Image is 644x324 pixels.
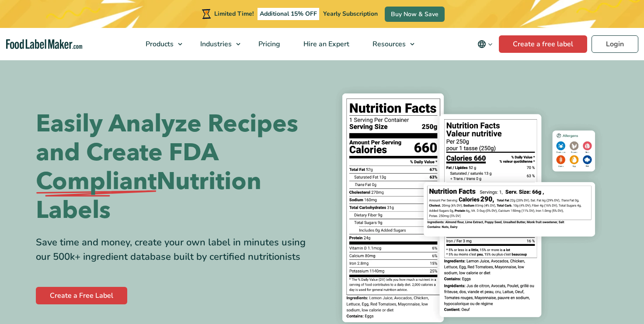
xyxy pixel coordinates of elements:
a: Products [134,28,187,60]
span: Hire an Expert [301,39,350,49]
a: Pricing [247,28,290,60]
a: Create a free label [499,35,587,53]
span: Resources [370,39,407,49]
span: Yearly Subscription [323,10,378,18]
span: Compliant [36,167,157,196]
span: Industries [198,39,233,49]
a: Buy Now & Save [385,7,445,22]
span: Products [143,39,174,49]
h1: Easily Analyze Recipes and Create FDA Nutrition Labels [36,110,316,225]
span: Additional 15% OFF [258,8,319,20]
a: Resources [361,28,419,60]
a: Food Label Maker homepage [6,39,83,49]
button: Change language [471,35,499,53]
span: Limited Time! [214,10,254,18]
span: Pricing [256,39,281,49]
a: Login [592,35,638,53]
div: Save time and money, create your own label in minutes using our 500k+ ingredient database built b... [36,235,316,264]
a: Create a Free Label [36,287,127,304]
a: Industries [189,28,245,60]
a: Hire an Expert [292,28,359,60]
